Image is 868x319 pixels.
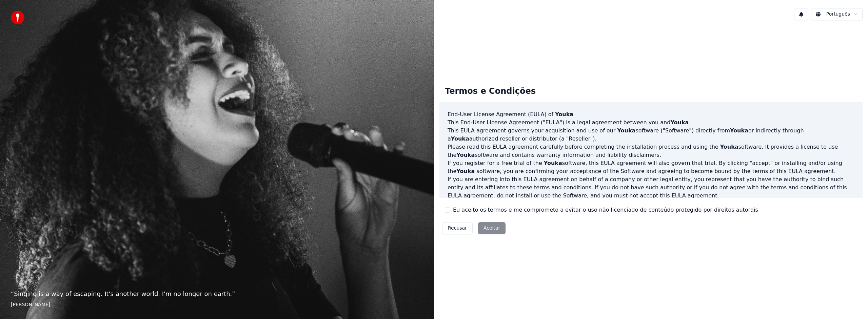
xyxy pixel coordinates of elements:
p: If you register for a free trial of the software, this EULA agreement will also govern that trial... [448,159,854,175]
h3: End-User License Agreement (EULA) of [448,110,854,119]
footer: [PERSON_NAME] [11,301,423,308]
p: “ Singing is a way of escaping. It's another world. I'm no longer on earth. ” [11,289,423,299]
span: Youka [544,160,562,166]
span: Youka [730,127,748,134]
span: Youka [451,135,469,142]
p: This End-User License Agreement ("EULA") is a legal agreement between you and [448,119,854,127]
p: Please read this EULA agreement carefully before completing the installation process and using th... [448,143,854,159]
div: Termos e Condições [439,81,541,102]
span: Youka [456,168,475,174]
p: This EULA agreement governs your acquisition and use of our software ("Software") directly from o... [448,127,854,143]
span: Youka [617,127,635,134]
img: youka [11,11,24,24]
span: Youka [456,152,475,158]
span: Youka [670,119,689,126]
label: Eu aceito os termos e me comprometo a evitar o uso não licenciado de conteúdo protegido por direi... [453,206,758,214]
p: If you are entering into this EULA agreement on behalf of a company or other legal entity, you re... [448,175,854,200]
button: Recusar [442,222,473,234]
span: Youka [555,111,573,118]
span: Youka [720,144,738,150]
